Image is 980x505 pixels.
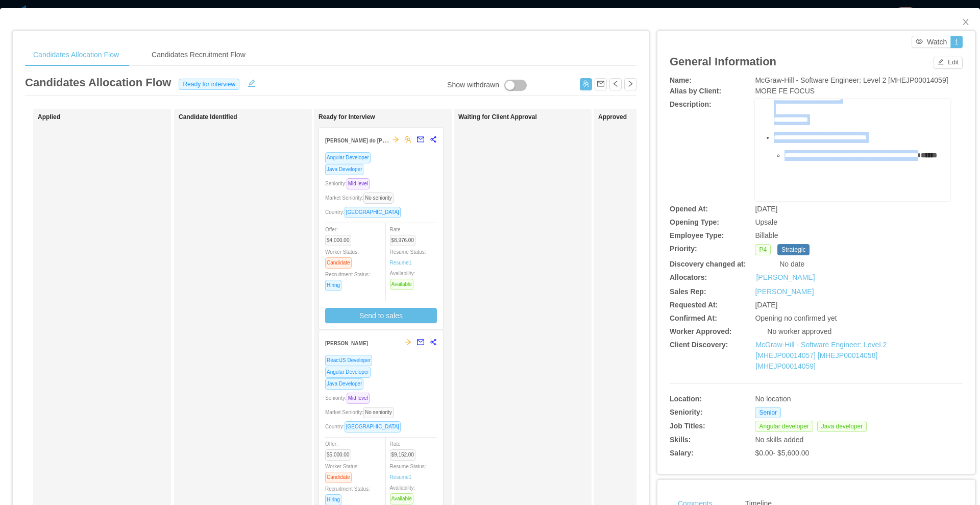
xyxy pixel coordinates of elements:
b: Client Discovery: [670,341,728,349]
span: No seniority [363,193,394,204]
h1: Candidate Identified [179,113,322,121]
b: Salary: [670,449,694,457]
span: $8,976.00 [390,235,416,246]
div: rdw-wrapper [755,99,950,201]
button: Close [951,8,980,37]
b: Employee Type: [670,231,724,239]
b: Opening Type: [670,218,719,226]
span: Strategic [777,244,810,255]
a: Resume1 [390,473,412,481]
span: Angular Developer [325,152,371,163]
span: Candidate [325,472,352,483]
a: [PERSON_NAME] [756,272,815,283]
span: Market Seniority: [325,195,398,201]
div: Candidates Allocation Flow [25,43,127,66]
h1: Waiting for Client Approval [458,113,601,121]
span: Offer: [325,441,355,458]
span: Resume Status: [390,464,426,480]
span: No skills added [755,436,803,444]
h1: Ready for Interview [318,113,461,121]
span: MORE FE FOCUS [755,87,815,95]
span: Candidate [325,257,352,269]
span: Mid level [347,178,370,189]
span: Java Developer [325,164,363,175]
h1: Approved [598,113,741,121]
span: Seniority: [325,181,374,186]
b: Discovery changed at: [670,260,746,268]
span: [GEOGRAPHIC_DATA] [345,421,401,432]
span: ReactJS Developer [325,355,372,366]
b: Priority: [670,245,697,253]
span: arrow-right [404,339,411,346]
article: Candidates Allocation Flow [25,74,171,91]
span: Seniority: [325,395,374,401]
article: General Information [670,53,776,70]
button: icon: editEdit [934,57,963,69]
span: Hiring [325,280,341,291]
b: Description: [670,100,712,108]
span: $0.00 - $5,600.00 [755,449,809,457]
span: $5,000.00 [325,449,351,461]
span: McGraw-Hill - Software Engineer: Level 2 [MHEJP00014059] [755,76,948,84]
span: team [404,136,411,143]
b: Requested At: [670,301,718,309]
div: Candidates Recruitment Flow [143,43,254,66]
span: Worker Status: [325,464,359,480]
b: Allocators: [670,273,707,281]
span: Mid level [347,393,370,404]
span: Worker Status: [325,249,359,266]
span: No date [779,260,804,268]
b: Job Titles: [670,422,705,430]
span: [DATE] [755,205,777,213]
span: arrow-right [392,136,399,143]
b: Sales Rep: [670,287,706,296]
button: Send to sales [325,308,437,323]
span: [GEOGRAPHIC_DATA] [345,207,401,218]
span: No seniority [363,407,394,418]
span: [DATE] [755,301,777,309]
span: $9,152.00 [390,449,416,461]
span: share-alt [430,339,437,346]
b: Confirmed At: [670,314,717,322]
span: Upsale [755,218,777,226]
span: share-alt [430,136,437,143]
button: icon: left [609,78,622,90]
span: Recruitment Status: [325,486,370,502]
span: Ready for interview [179,79,239,90]
span: Country: [325,424,405,429]
span: Java developer [817,421,867,432]
span: Availability: [390,271,418,287]
button: mail [411,132,425,148]
button: icon: mail [595,78,607,90]
span: Angular Developer [325,367,371,378]
button: icon: edit [243,77,260,87]
span: Country: [325,209,405,215]
span: Recruitment Status: [325,272,370,288]
strong: [PERSON_NAME] do [PERSON_NAME] [325,136,420,144]
button: mail [411,334,425,351]
span: Rate [390,227,420,243]
div: No location [755,394,901,404]
h1: Applied [38,113,181,121]
span: Java Developer [325,378,363,390]
span: Available [390,493,413,504]
span: Opening no confirmed yet [755,314,837,322]
span: Billable [755,231,778,239]
a: Resume1 [390,259,412,267]
span: No worker approved [767,327,831,335]
span: Market Seniority: [325,410,398,415]
strong: [PERSON_NAME] [325,341,368,346]
span: $4,000.00 [325,235,351,246]
button: icon: right [624,78,636,90]
div: Show withdrawn [447,80,499,91]
a: [PERSON_NAME] [755,287,814,296]
span: Rate [390,441,420,458]
button: 1 [950,36,963,48]
b: Worker Approved: [670,327,731,335]
span: Angular developer [755,421,813,432]
span: Available [390,279,413,290]
b: Location: [670,395,702,403]
span: Availability: [390,485,418,501]
span: Offer: [325,227,355,243]
button: icon: usergroup-add [580,78,592,90]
